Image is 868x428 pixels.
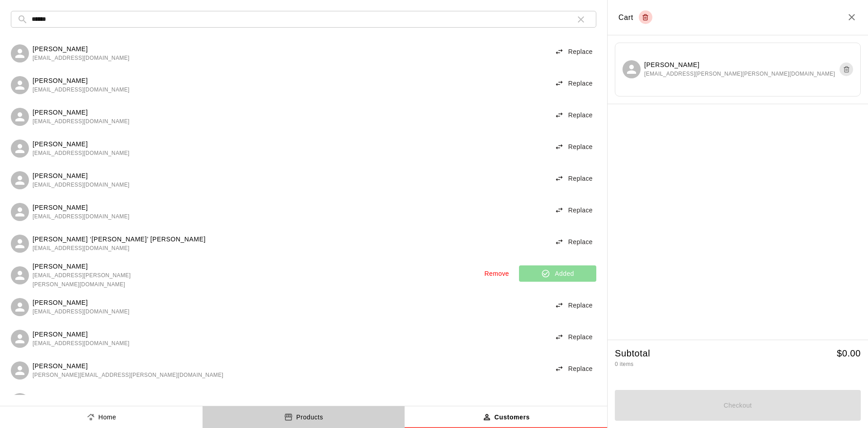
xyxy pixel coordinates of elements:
[33,361,223,371] p: [PERSON_NAME]
[33,262,167,271] p: [PERSON_NAME]
[33,271,167,289] span: [EMAIL_ADDRESS][PERSON_NAME][PERSON_NAME][DOMAIN_NAME]
[33,393,130,403] p: [PERSON_NAME]
[840,63,853,76] button: Remove customer
[33,171,130,181] p: [PERSON_NAME]
[296,413,323,422] p: Products
[644,60,835,70] p: [PERSON_NAME]
[33,235,206,244] p: [PERSON_NAME] ‘[PERSON_NAME]’ [PERSON_NAME]
[551,361,596,377] button: Replace
[33,371,223,380] span: [PERSON_NAME][EMAIL_ADDRESS][PERSON_NAME][DOMAIN_NAME]
[33,181,130,190] span: [EMAIL_ADDRESS][DOMAIN_NAME]
[495,413,530,422] p: Customers
[551,139,596,155] button: Replace
[551,202,596,219] button: Replace
[846,12,857,23] button: Close
[33,330,130,339] p: [PERSON_NAME]
[551,170,596,187] button: Replace
[33,139,130,149] p: [PERSON_NAME]
[615,361,633,367] span: 0 items
[551,297,596,314] button: Replace
[33,117,130,126] span: [EMAIL_ADDRESS][DOMAIN_NAME]
[33,86,130,95] span: [EMAIL_ADDRESS][DOMAIN_NAME]
[99,413,117,422] p: Home
[551,75,596,92] button: Replace
[519,265,596,282] button: Added
[837,347,861,360] h5: $ 0.00
[551,329,596,346] button: Replace
[551,234,596,250] button: Replace
[551,107,596,124] button: Replace
[33,54,130,63] span: [EMAIL_ADDRESS][DOMAIN_NAME]
[33,244,206,253] span: [EMAIL_ADDRESS][DOMAIN_NAME]
[33,44,130,54] p: [PERSON_NAME]
[33,212,130,221] span: [EMAIL_ADDRESS][DOMAIN_NAME]
[33,149,130,158] span: [EMAIL_ADDRESS][DOMAIN_NAME]
[615,347,650,360] h5: Subtotal
[551,43,596,60] button: Replace
[551,392,596,409] button: Replace
[481,265,513,282] button: Remove
[33,298,130,308] p: [PERSON_NAME]
[33,203,130,212] p: [PERSON_NAME]
[33,308,130,317] span: [EMAIL_ADDRESS][DOMAIN_NAME]
[618,10,652,24] div: Cart
[644,70,835,79] span: [EMAIL_ADDRESS][PERSON_NAME][PERSON_NAME][DOMAIN_NAME]
[33,339,130,348] span: [EMAIL_ADDRESS][DOMAIN_NAME]
[33,76,130,86] p: [PERSON_NAME]
[639,10,652,24] button: Empty cart
[33,108,130,117] p: [PERSON_NAME]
